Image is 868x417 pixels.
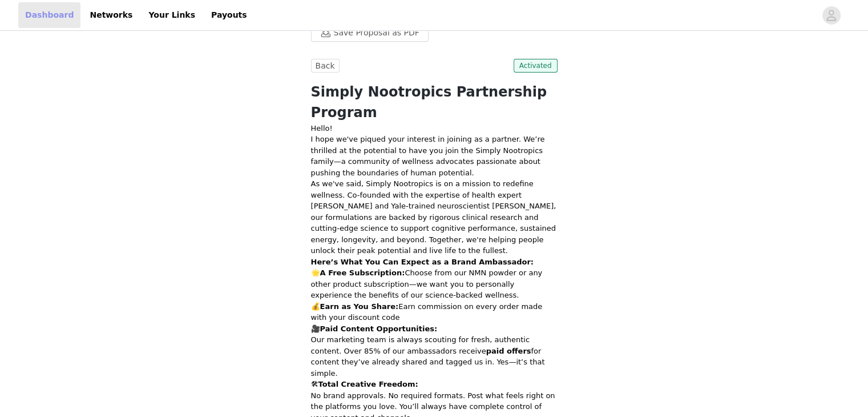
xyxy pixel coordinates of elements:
[311,123,558,134] p: Hello!
[514,59,558,73] span: Activated
[311,258,534,266] strong: Here’s What You Can Expect as a Brand Ambassador:
[318,380,418,388] strong: Total Creative Freedom:
[142,2,202,28] a: Your Links
[204,2,254,28] a: Payouts
[311,134,558,178] p: I hope we've piqued your interest in joining as a partner. We’re thrilled at the potential to hav...
[320,302,399,311] strong: Earn as You Share:
[311,323,558,379] p: 🎥 Our marketing team is always scouting for fresh, authentic content. Over 85% of our ambassadors...
[311,301,558,323] p: 💰 Earn commission on every order made with your discount code
[18,2,80,28] a: Dashboard
[311,82,558,123] h1: Simply Nootropics Partnership Program
[311,59,340,73] button: Back
[311,267,558,301] p: 🌟 Choose from our NMN powder or any other product subscription—we want you to personally experien...
[320,268,405,277] strong: A Free Subscription:
[826,6,837,25] div: avatar
[311,23,429,42] button: Save Proposal as PDF
[83,2,139,28] a: Networks
[320,324,438,333] strong: Paid Content Opportunities:
[311,178,558,256] p: As we've said, Simply Nootropics is on a mission to redefine wellness. Co-founded with the expert...
[486,347,531,355] strong: paid offers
